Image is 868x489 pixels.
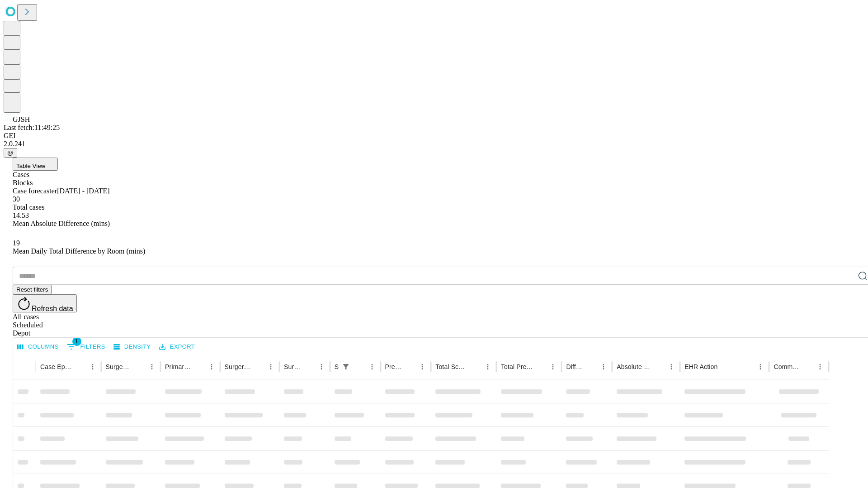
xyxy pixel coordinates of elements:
button: Menu [814,360,826,373]
button: Menu [264,360,277,373]
span: Table View [16,163,45,169]
button: Show filters [65,340,108,354]
button: Density [111,340,153,354]
div: Case Epic Id [40,363,73,370]
button: Menu [205,360,218,373]
button: Menu [366,360,378,373]
button: Menu [315,360,328,373]
button: Sort [252,360,264,373]
div: Difference [566,363,584,370]
button: Menu [416,360,429,373]
span: Case forecaster [13,187,57,195]
div: Total Scheduled Duration [435,363,468,370]
button: Sort [469,360,481,373]
span: Last fetch: 11:49:25 [4,124,60,131]
div: EHR Action [684,363,717,370]
button: Sort [353,360,366,373]
button: Menu [665,360,678,373]
button: Sort [133,360,146,373]
button: Sort [74,360,86,373]
button: Menu [754,360,767,373]
div: Primary Service [165,363,191,370]
div: Total Predicted Duration [501,363,533,370]
button: Sort [302,360,315,373]
button: Menu [547,360,559,373]
span: Reset filters [16,286,48,293]
button: Sort [801,360,814,373]
button: Export [157,340,197,354]
span: Refresh data [32,305,73,312]
button: Menu [86,360,99,373]
span: Total cases [13,203,44,211]
button: Sort [718,360,731,373]
div: 2.0.241 [4,140,864,148]
span: Mean Absolute Difference (mins) [13,220,110,227]
div: Absolute Difference [617,363,651,370]
div: 1 active filter [340,360,352,373]
button: @ [4,148,17,158]
div: GEI [4,132,864,140]
button: Table View [13,158,58,171]
div: Surgeon Name [106,363,132,370]
span: 30 [13,195,20,203]
button: Reset filters [13,285,52,294]
button: Refresh data [13,294,77,312]
span: @ [7,149,14,156]
span: 19 [13,239,20,247]
span: [DATE] - [DATE] [57,187,109,195]
div: Predicted In Room Duration [385,363,403,370]
button: Show filters [340,360,352,373]
div: Surgery Date [284,363,302,370]
button: Menu [146,360,158,373]
button: Menu [597,360,610,373]
button: Menu [481,360,494,373]
span: 1 [72,337,81,346]
button: Select columns [15,340,61,354]
span: 14.53 [13,211,29,219]
button: Sort [534,360,547,373]
div: Scheduled In Room Duration [335,363,339,370]
div: Comments [774,363,800,370]
div: Surgery Name [225,363,251,370]
button: Sort [403,360,416,373]
span: GJSH [13,115,30,123]
span: Mean Daily Total Difference by Room (mins) [13,247,145,255]
button: Sort [193,360,205,373]
button: Sort [585,360,597,373]
button: Sort [652,360,665,373]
